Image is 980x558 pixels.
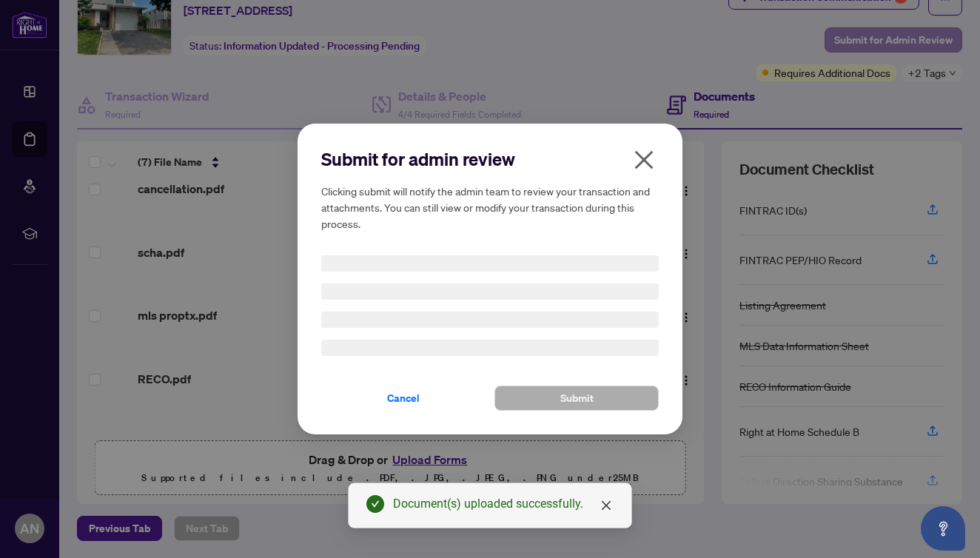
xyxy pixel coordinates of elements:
[321,386,486,411] button: Cancel
[366,495,384,513] span: check-circle
[600,500,612,511] span: close
[321,147,659,171] h2: Submit for admin review
[387,386,420,410] span: Cancel
[494,386,659,411] button: Submit
[632,148,656,172] span: close
[321,183,659,232] h5: Clicking submit will notify the admin team to review your transaction and attachments. You can st...
[921,506,965,551] button: Open asap
[598,497,614,514] a: Close
[393,495,614,513] div: Document(s) uploaded successfully.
